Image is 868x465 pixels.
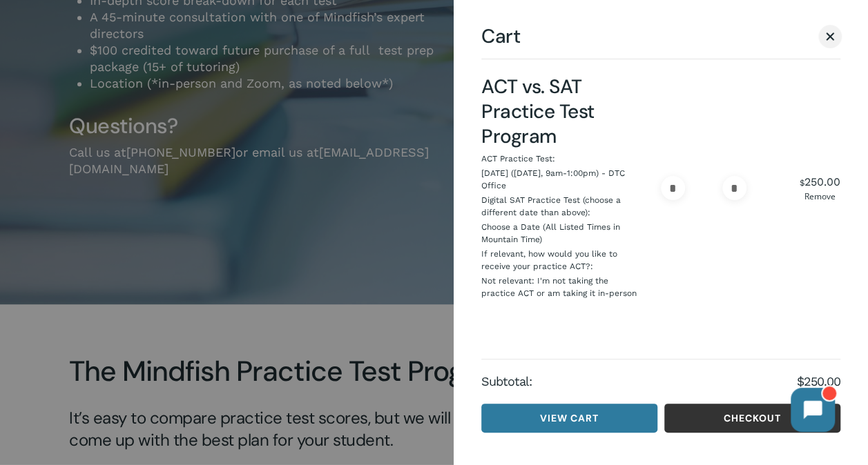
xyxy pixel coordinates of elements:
[481,74,595,149] a: ACT vs. SAT Practice Test Program
[481,404,657,433] a: View cart
[664,404,840,433] a: Checkout
[481,152,555,167] dt: ACT Practice Test:
[481,248,637,275] dt: If relevant, how would you like to receive your practice ACT?:
[800,175,840,188] bdi: 250.00
[777,374,849,446] iframe: Chatbot
[481,194,637,221] dt: Digital SAT Practice Test (choose a different date than above):
[481,167,640,192] p: [DATE] ([DATE], 9am-1:00pm) - DTC Office
[481,275,640,299] p: Not relevant: I'm not taking the practice ACT or am taking it in-person
[481,373,797,390] strong: Subtotal:
[800,178,804,188] span: $
[481,28,520,45] span: Cart
[800,192,840,201] a: Remove ACT vs. SAT Practice Test Program from cart
[481,221,640,246] p: Choose a Date (All Listed Times in Mountain Time)
[688,176,720,200] input: Product quantity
